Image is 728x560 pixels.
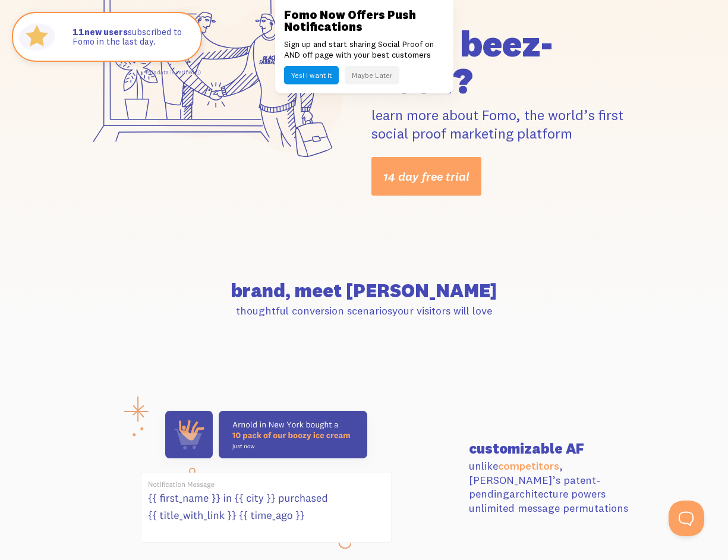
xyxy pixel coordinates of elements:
[469,459,650,515] p: unlike , [PERSON_NAME]’s patent-pending architecture powers unlimited message permutations
[371,157,481,196] a: 14 day free trial
[73,27,84,37] span: 11
[371,106,650,143] p: learn more about Fomo, the world’s first social proof marketing platform
[284,39,445,60] p: Sign up and start sharing Social Proof on AND off page with your best customers
[145,69,201,75] a: This data is verified ⓘ
[73,27,189,47] p: subscribed to Fomo in the last day.
[498,459,559,473] a: competitors
[284,9,445,33] h3: Fomo Now Offers Push Notifications
[15,15,58,58] img: Fomo
[345,66,399,84] button: Maybe Later
[73,26,128,37] strong: new users
[78,281,650,300] h2: brand, meet [PERSON_NAME]
[469,441,650,455] h3: customizable AF
[669,501,704,536] iframe: Help Scout Beacon - Open
[78,304,650,317] p: thoughtful conversion scenarios your visitors will love
[284,66,339,84] button: Yes! I want it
